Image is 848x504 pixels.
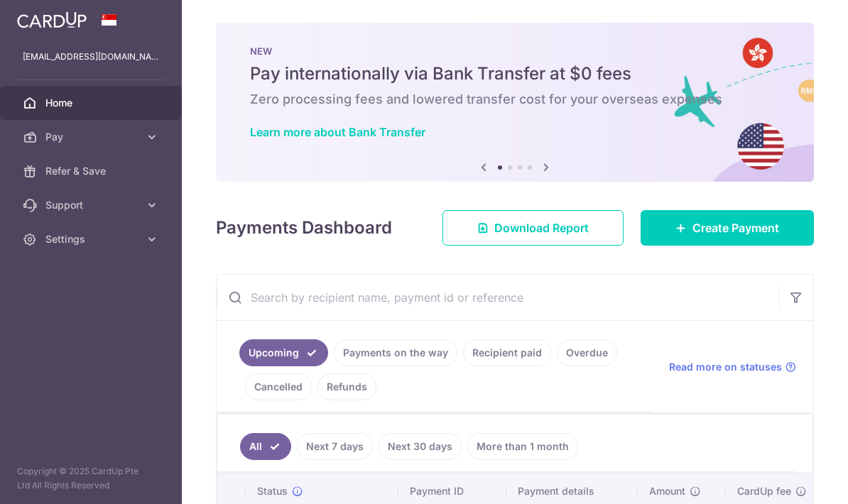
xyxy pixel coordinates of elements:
[737,484,791,498] span: CardUp fee
[467,433,578,460] a: More than 1 month
[217,275,779,320] input: Search by recipient name, payment id or reference
[23,50,159,64] p: [EMAIL_ADDRESS][DOMAIN_NAME]
[45,164,139,178] span: Refer & Save
[669,360,782,374] span: Read more on statuses
[317,373,376,400] a: Refunds
[250,62,780,85] h5: Pay internationally via Bank Transfer at $0 fees
[239,339,328,366] a: Upcoming
[641,210,814,246] a: Create Payment
[250,91,780,108] h6: Zero processing fees and lowered transfer cost for your overseas expenses
[45,198,139,212] span: Support
[649,484,685,498] span: Amount
[442,210,624,246] a: Download Report
[45,96,139,110] span: Home
[669,360,796,374] a: Read more on statuses
[379,433,462,460] a: Next 30 days
[250,125,425,139] a: Learn more about Bank Transfer
[240,433,291,460] a: All
[17,11,87,28] img: CardUp
[463,339,551,366] a: Recipient paid
[257,484,288,498] span: Status
[494,219,589,236] span: Download Report
[216,215,392,241] h4: Payments Dashboard
[250,45,780,57] p: NEW
[45,232,139,246] span: Settings
[216,23,814,182] img: Bank transfer banner
[334,339,457,366] a: Payments on the way
[45,130,139,144] span: Pay
[245,373,312,400] a: Cancelled
[297,433,373,460] a: Next 7 days
[557,339,617,366] a: Overdue
[692,219,779,236] span: Create Payment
